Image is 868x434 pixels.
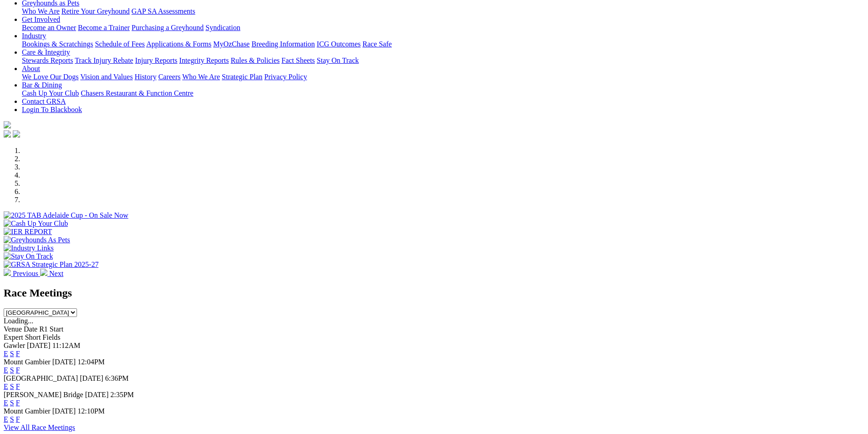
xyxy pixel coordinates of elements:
[4,399,8,407] a: E
[231,56,280,64] a: Rules & Policies
[4,391,83,398] span: [PERSON_NAME] Bridge
[4,252,53,260] img: Stay On Track
[25,333,41,341] span: Short
[22,73,864,81] div: About
[49,270,63,277] span: Next
[4,424,75,431] a: View All Race Meetings
[4,333,23,341] span: Expert
[80,73,133,81] a: Vision and Values
[179,56,229,64] a: Integrity Reports
[4,270,40,277] a: Previous
[132,7,195,15] a: GAP SA Assessments
[16,383,20,390] a: F
[146,40,211,48] a: Applications & Forms
[52,342,81,349] span: 11:12AM
[4,415,8,423] a: E
[222,73,262,81] a: Strategic Plan
[77,407,105,415] span: 12:10PM
[22,15,60,23] a: Get Involved
[22,24,76,31] a: Become an Owner
[4,244,54,252] img: Industry Links
[4,236,70,244] img: Greyhounds As Pets
[10,366,14,374] a: S
[42,333,60,341] span: Fields
[22,97,66,105] a: Contact GRSA
[95,40,144,48] a: Schedule of Fees
[13,130,20,138] img: twitter.svg
[22,81,62,89] a: Bar & Dining
[27,342,51,349] span: [DATE]
[182,73,220,81] a: Who We Are
[4,260,98,269] img: GRSA Strategic Plan 2025-27
[105,374,129,382] span: 6:36PM
[80,374,103,382] span: [DATE]
[52,407,76,415] span: [DATE]
[4,228,52,236] img: IER REPORT
[52,358,76,366] span: [DATE]
[24,325,37,333] span: Date
[252,40,315,48] a: Breeding Information
[132,24,204,31] a: Purchasing a Greyhound
[22,106,82,113] a: Login To Blackbook
[4,121,11,128] img: logo-grsa-white.png
[264,73,307,81] a: Privacy Policy
[22,65,40,72] a: About
[10,399,14,407] a: S
[40,269,47,276] img: chevron-right-pager-white.svg
[22,24,864,32] div: Get Involved
[16,415,20,423] a: F
[81,89,193,97] a: Chasers Restaurant & Function Centre
[213,40,250,48] a: MyOzChase
[362,40,391,48] a: Race Safe
[4,211,128,220] img: 2025 TAB Adelaide Cup - On Sale Now
[158,73,180,81] a: Careers
[22,56,864,65] div: Care & Integrity
[22,89,864,97] div: Bar & Dining
[4,269,11,276] img: chevron-left-pager-white.svg
[16,399,20,407] a: F
[4,350,8,357] a: E
[22,7,864,15] div: Greyhounds as Pets
[75,56,133,64] a: Track Injury Rebate
[22,40,93,48] a: Bookings & Scratchings
[10,350,14,357] a: S
[134,73,156,81] a: History
[40,270,63,277] a: Next
[22,40,864,48] div: Industry
[4,358,51,366] span: Mount Gambier
[10,383,14,390] a: S
[4,407,51,415] span: Mount Gambier
[4,287,864,299] h2: Race Meetings
[16,350,20,357] a: F
[62,7,130,15] a: Retire Your Greyhound
[317,56,359,64] a: Stay On Track
[16,366,20,374] a: F
[22,73,78,81] a: We Love Our Dogs
[205,24,240,31] a: Syndication
[10,415,14,423] a: S
[22,56,73,64] a: Stewards Reports
[78,24,130,31] a: Become a Trainer
[110,391,134,398] span: 2:35PM
[4,220,68,228] img: Cash Up Your Club
[4,317,33,325] span: Loading...
[13,270,38,277] span: Previous
[39,325,63,333] span: R1 Start
[4,342,25,349] span: Gawler
[4,383,8,390] a: E
[4,366,8,374] a: E
[22,32,46,40] a: Industry
[22,7,60,15] a: Who We Are
[85,391,109,398] span: [DATE]
[22,89,79,97] a: Cash Up Your Club
[282,56,315,64] a: Fact Sheets
[317,40,360,48] a: ICG Outcomes
[4,130,11,138] img: facebook.svg
[4,374,78,382] span: [GEOGRAPHIC_DATA]
[4,325,22,333] span: Venue
[135,56,177,64] a: Injury Reports
[77,358,105,366] span: 12:04PM
[22,48,70,56] a: Care & Integrity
